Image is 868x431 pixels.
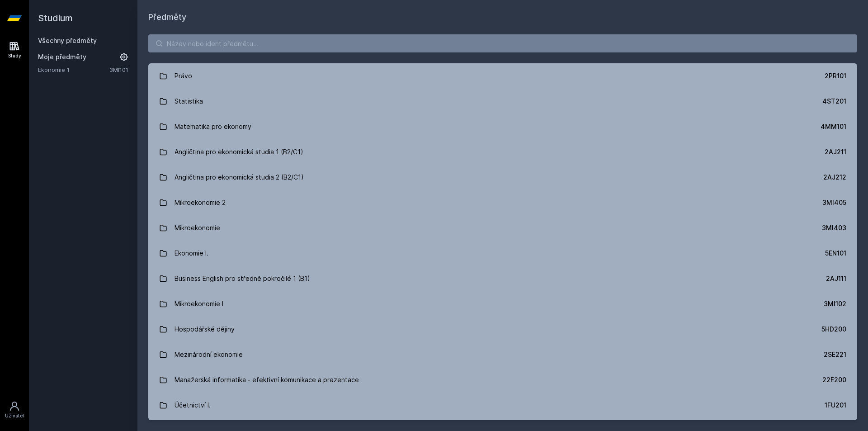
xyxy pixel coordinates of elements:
[38,37,97,44] a: Všechny předměty
[2,396,27,424] a: Uživatel
[148,215,857,241] a: Mikroekonomie 3MI403
[148,165,857,190] a: Angličtina pro ekonomická studia 2 (B2/C1) 2AJ212
[824,299,846,308] div: 3MI102
[148,393,857,418] a: Účetnictví I. 1FU201
[825,249,846,258] div: 5EN101
[148,241,857,266] a: Ekonomie I. 5EN101
[38,52,86,62] span: Moje předměty
[825,71,846,81] div: 2PR101
[148,317,857,342] a: Hospodářské dějiny 5HD200
[821,122,846,131] div: 4MM101
[148,190,857,215] a: Mikroekonomie 2 3MI405
[824,350,846,359] div: 2SE221
[175,371,359,389] div: Manažerská informatika - efektivní komunikace a prezentace
[822,198,846,207] div: 3MI405
[175,92,203,110] div: Statistika
[175,219,220,237] div: Mikroekonomie
[148,11,857,24] h1: Předměty
[148,89,857,114] a: Statistika 4ST201
[821,325,846,334] div: 5HD200
[825,401,846,410] div: 1FU201
[38,65,109,74] a: Ekonomie 1
[175,346,243,364] div: Mezinárodní ekonomie
[175,67,192,85] div: Právo
[175,320,235,338] div: Hospodářské dějiny
[8,52,21,59] div: Study
[175,270,310,288] div: Business English pro středně pokročilé 1 (B1)
[109,66,128,73] a: 3MI101
[822,223,846,232] div: 3MI403
[175,143,303,161] div: Angličtina pro ekonomická studia 1 (B2/C1)
[148,114,857,139] a: Matematika pro ekonomy 4MM101
[148,367,857,393] a: Manažerská informatika - efektivní komunikace a prezentace 22F200
[148,266,857,291] a: Business English pro středně pokročilé 1 (B1) 2AJ111
[175,194,226,212] div: Mikroekonomie 2
[822,97,846,106] div: 4ST201
[175,118,251,136] div: Matematika pro ekonomy
[148,291,857,317] a: Mikroekonomie I 3MI102
[148,342,857,367] a: Mezinárodní ekonomie 2SE221
[826,274,846,283] div: 2AJ111
[2,36,27,64] a: Study
[175,244,208,262] div: Ekonomie I.
[148,34,857,52] input: Název nebo ident předmětu…
[823,173,846,182] div: 2AJ212
[175,295,223,313] div: Mikroekonomie I
[5,412,24,419] div: Uživatel
[825,147,846,156] div: 2AJ211
[175,396,211,414] div: Účetnictví I.
[822,375,846,384] div: 22F200
[148,139,857,165] a: Angličtina pro ekonomická studia 1 (B2/C1) 2AJ211
[148,63,857,89] a: Právo 2PR101
[175,168,304,186] div: Angličtina pro ekonomická studia 2 (B2/C1)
